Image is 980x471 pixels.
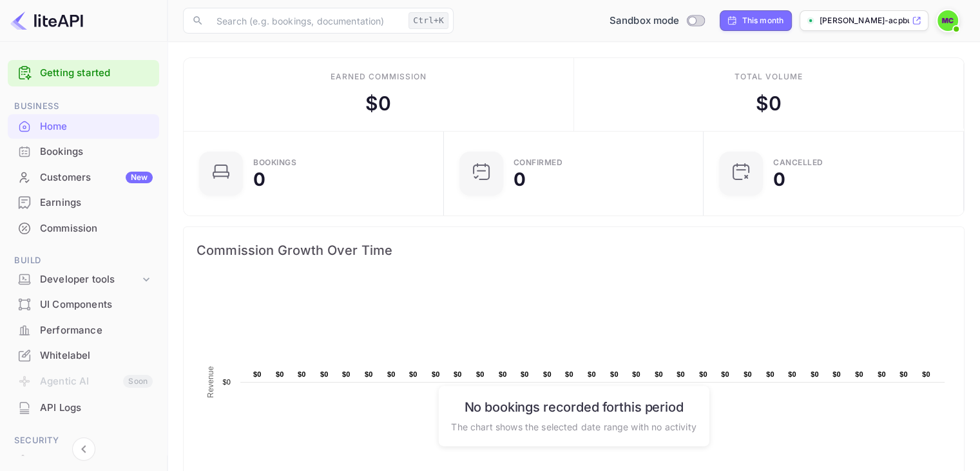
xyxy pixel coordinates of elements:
text: $0 [476,370,485,378]
span: Security [8,434,159,448]
div: Whitelabel [8,343,159,368]
a: API Logs [8,396,159,419]
text: $0 [832,370,841,378]
text: $0 [788,370,796,378]
a: Performance [8,318,159,342]
div: UI Components [40,297,153,312]
div: Whitelabel [40,348,153,363]
text: $0 [922,370,930,378]
text: $0 [811,370,819,378]
a: UI Components [8,292,159,316]
div: Ctrl+K [408,12,448,29]
text: $0 [766,370,774,378]
div: Earnings [8,190,159,215]
span: Commission Growth Over Time [197,240,951,261]
div: 0 [773,170,785,188]
text: $0 [899,370,908,378]
p: The chart shows the selected date range with no activity [451,419,696,433]
div: Earnings [40,195,153,210]
div: Home [8,114,159,139]
text: $0 [222,378,231,386]
div: Performance [40,323,153,338]
text: $0 [744,370,752,378]
div: UI Components [8,292,159,317]
text: $0 [610,370,619,378]
text: $0 [276,370,284,378]
div: CustomersNew [8,165,159,190]
text: $0 [499,370,507,378]
text: $0 [721,370,729,378]
span: Build [8,254,159,268]
text: $0 [432,370,440,378]
a: Bookings [8,139,159,163]
div: API Logs [40,401,153,416]
input: Search (e.g. bookings, documentation) [209,8,403,34]
div: Switch to Production mode [604,14,709,28]
text: $0 [588,370,596,378]
text: $0 [387,370,396,378]
div: Confirmed [514,159,563,166]
text: $0 [565,370,573,378]
div: Customers [40,170,153,185]
div: Team management [40,453,153,468]
p: [PERSON_NAME]-acpbu.nuitee... [820,15,909,26]
div: Performance [8,318,159,343]
text: $0 [298,370,306,378]
div: API Logs [8,396,159,421]
a: CustomersNew [8,165,159,189]
text: $0 [677,370,685,378]
div: Click to change the date range period [720,10,793,31]
div: 0 [253,170,265,188]
div: Bookings [40,145,153,159]
text: $0 [655,370,663,378]
div: CANCELLED [773,159,823,166]
text: $0 [855,370,863,378]
div: New [126,172,153,183]
a: Whitelabel [8,343,159,367]
div: Bookings [8,139,159,165]
div: Commission [8,216,159,241]
text: Revenue [206,366,215,397]
img: mary chan [937,10,958,31]
div: $ 0 [365,89,391,118]
div: Developer tools [40,272,140,287]
span: Business [8,99,159,114]
div: 0 [514,170,526,188]
text: $0 [543,370,552,378]
a: Earnings [8,190,159,214]
button: Collapse navigation [72,437,95,461]
div: Total volume [734,71,803,83]
div: Developer tools [8,268,159,291]
text: $0 [342,370,351,378]
div: This month [742,15,784,26]
div: Home [40,119,153,134]
text: $0 [409,370,418,378]
span: Sandbox mode [610,14,680,28]
text: $0 [253,370,262,378]
div: Bookings [253,159,296,166]
text: $0 [878,370,886,378]
a: Commission [8,216,159,240]
a: Getting started [40,66,153,81]
text: $0 [320,370,329,378]
img: LiteAPI logo [10,10,83,31]
div: Getting started [8,60,159,86]
text: $0 [699,370,707,378]
text: $0 [365,370,373,378]
text: $0 [454,370,462,378]
div: Commission [40,221,153,236]
div: Earned commission [331,71,426,83]
h6: No bookings recorded for this period [451,399,696,414]
text: $0 [632,370,640,378]
a: Home [8,114,159,138]
div: $ 0 [756,89,782,118]
text: $0 [521,370,529,378]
